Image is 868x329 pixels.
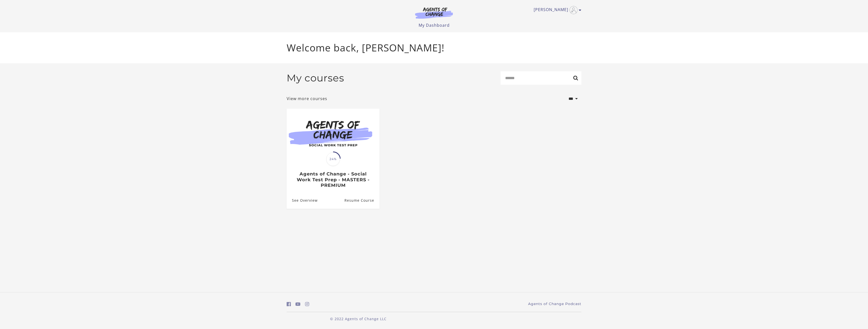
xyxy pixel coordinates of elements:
[287,40,581,55] p: Welcome back, [PERSON_NAME]!
[534,6,579,14] a: Toggle menu
[287,72,344,84] h2: My courses
[295,302,301,307] i: https://www.youtube.com/c/AgentsofChangeTestPrepbyMeaganMitchell (Open in a new window)
[287,301,291,308] a: https://www.facebook.com/groups/aswbtestprep (Open in a new window)
[292,171,374,188] h3: Agents of Change - Social Work Test Prep - MASTERS - PREMIUM
[295,301,301,308] a: https://www.youtube.com/c/AgentsofChangeTestPrepbyMeaganMitchell (Open in a new window)
[344,192,379,208] a: Agents of Change - Social Work Test Prep - MASTERS - PREMIUM: Resume Course
[305,301,309,308] a: https://www.instagram.com/agentsofchangeprep/ (Open in a new window)
[326,152,340,166] span: 24%
[287,96,327,102] a: View more courses
[419,22,450,28] a: My Dashboard
[287,316,430,321] p: © 2022 Agents of Change LLC
[305,302,309,307] i: https://www.instagram.com/agentsofchangeprep/ (Open in a new window)
[287,192,318,208] a: Agents of Change - Social Work Test Prep - MASTERS - PREMIUM: See Overview
[410,7,458,19] img: Agents of Change Logo
[287,302,291,307] i: https://www.facebook.com/groups/aswbtestprep (Open in a new window)
[528,301,581,307] a: Agents of Change Podcast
